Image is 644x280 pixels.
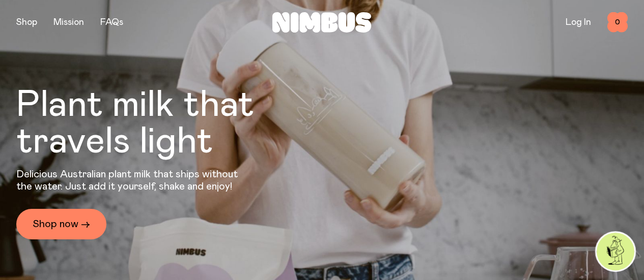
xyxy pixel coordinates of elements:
[16,168,244,193] p: Delicious Australian plant milk that ships without the water. Just add it yourself, shake and enjoy!
[566,18,591,27] a: Log In
[597,233,634,270] img: agent
[16,209,106,239] a: Shop now →
[100,18,123,27] a: FAQs
[607,12,628,33] button: 0
[53,18,84,27] a: Mission
[16,87,310,160] h1: Plant milk that travels light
